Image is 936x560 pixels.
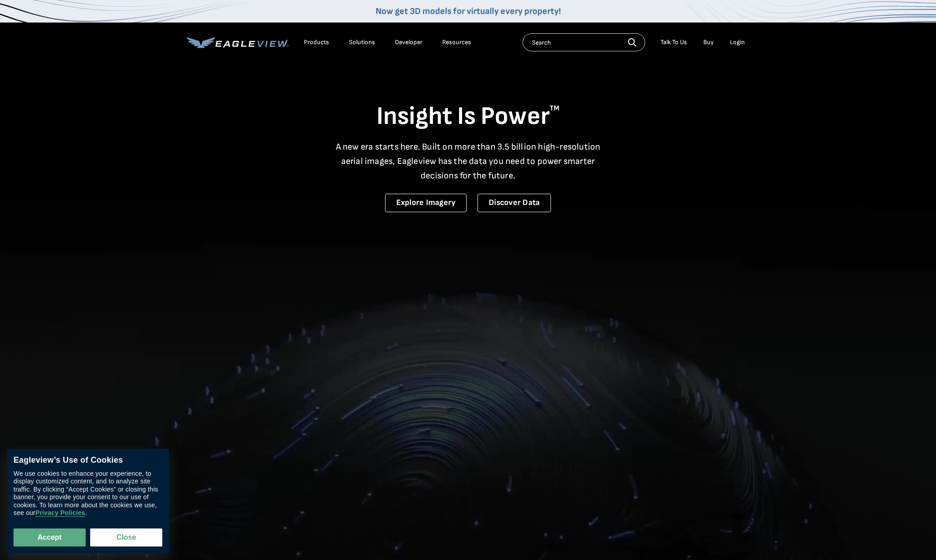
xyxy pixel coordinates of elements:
input: Search [523,33,645,51]
a: Privacy Policies [35,510,85,517]
div: Eagleview’s Use of Cookies [14,455,162,465]
a: Developer [395,38,422,46]
button: Close [90,528,162,546]
a: Buy [703,38,714,46]
a: Discover Data [477,194,551,212]
div: Login [730,38,745,46]
a: Now get 3D models for virtually every property! [376,6,561,17]
div: We use cookies to enhance your experience, to display customized content, and to analyze site tra... [14,470,162,517]
div: Solutions [349,38,375,46]
div: Talk To Us [661,38,687,46]
h1: Insight Is Power [187,101,749,132]
p: A new era starts here. Built on more than 3.5 billion high-resolution aerial images, Eagleview ha... [330,140,606,183]
button: Accept [14,528,86,546]
a: Explore Imagery [385,194,467,212]
div: Resources [442,38,471,46]
sup: TM [550,104,560,113]
div: Products [304,38,329,46]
